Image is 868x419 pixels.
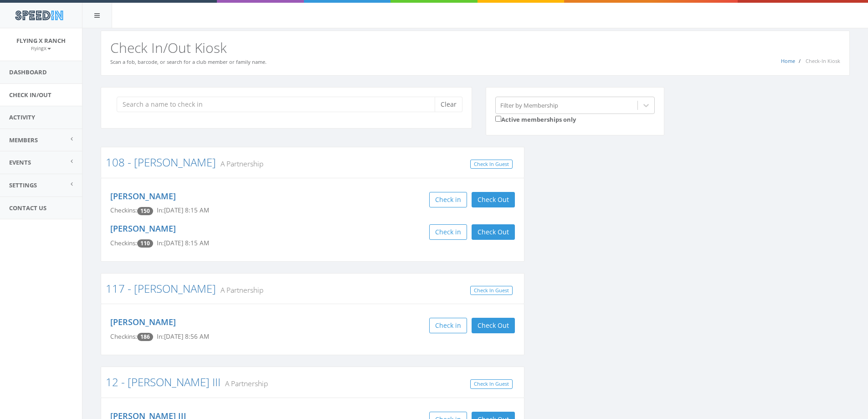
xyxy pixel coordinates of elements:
a: 12 - [PERSON_NAME] III [106,374,221,389]
small: Scan a fob, barcode, or search for a club member or family name. [110,58,267,65]
h2: Check In/Out Kiosk [110,40,840,55]
button: Check Out [472,318,515,333]
a: Home [781,57,795,64]
span: In: [DATE] 8:56 AM [157,332,209,341]
span: Contact Us [9,204,46,212]
span: Flying X Ranch [16,36,66,45]
a: [PERSON_NAME] [110,223,176,234]
small: A Partnership [216,285,263,295]
span: In: [DATE] 8:15 AM [157,206,209,214]
span: Members [9,136,38,144]
span: Checkin count [137,333,153,341]
label: Active memberships only [495,114,576,124]
button: Check Out [472,192,515,207]
a: 108 - [PERSON_NAME] [106,155,216,170]
a: [PERSON_NAME] [110,316,176,327]
small: A Partnership [216,159,263,169]
span: Checkin count [137,207,153,215]
button: Check Out [472,224,515,240]
button: Check in [429,318,467,333]
span: Events [9,158,31,166]
a: 117 - [PERSON_NAME] [106,281,216,296]
button: Check in [429,224,467,240]
span: In: [DATE] 8:15 AM [157,239,209,247]
button: Check in [429,192,467,207]
span: Checkins: [110,206,137,214]
a: [PERSON_NAME] [110,191,176,202]
a: Check In Guest [470,286,513,295]
small: FlyingX [31,45,51,52]
span: Settings [9,181,37,189]
input: Active memberships only [495,116,501,122]
a: Check In Guest [470,160,513,169]
img: speedin_logo.png [10,7,67,24]
button: Clear [435,97,462,112]
input: Search a name to check in [117,97,442,112]
a: FlyingX [31,44,51,52]
span: Checkins: [110,239,137,247]
a: Check In Guest [470,379,513,389]
small: A Partnership [221,378,268,388]
div: Filter by Membership [500,101,558,109]
span: Checkin count [137,239,153,248]
span: Checkins: [110,332,137,341]
span: Check-In Kiosk [806,57,840,64]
